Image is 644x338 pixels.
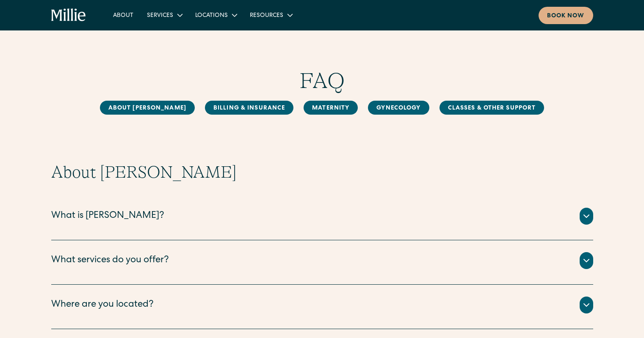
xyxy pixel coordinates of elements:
a: Classes & Other Support [439,101,544,115]
div: Locations [195,11,228,20]
div: Services [140,8,188,22]
div: Where are you located? [51,298,154,312]
h2: About [PERSON_NAME] [51,162,593,182]
h1: FAQ [51,68,593,94]
a: Billing & Insurance [205,101,293,115]
div: Locations [188,8,243,22]
a: About [106,8,140,22]
div: Book now [547,12,585,21]
a: About [PERSON_NAME] [100,101,195,115]
a: Book now [539,7,593,24]
a: MAternity [304,101,358,115]
div: Services [147,11,173,20]
div: What services do you offer? [51,254,169,268]
div: Resources [250,11,283,20]
a: Gynecology [368,101,429,115]
div: Resources [243,8,299,22]
a: home [51,8,86,22]
div: What is [PERSON_NAME]? [51,209,164,223]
